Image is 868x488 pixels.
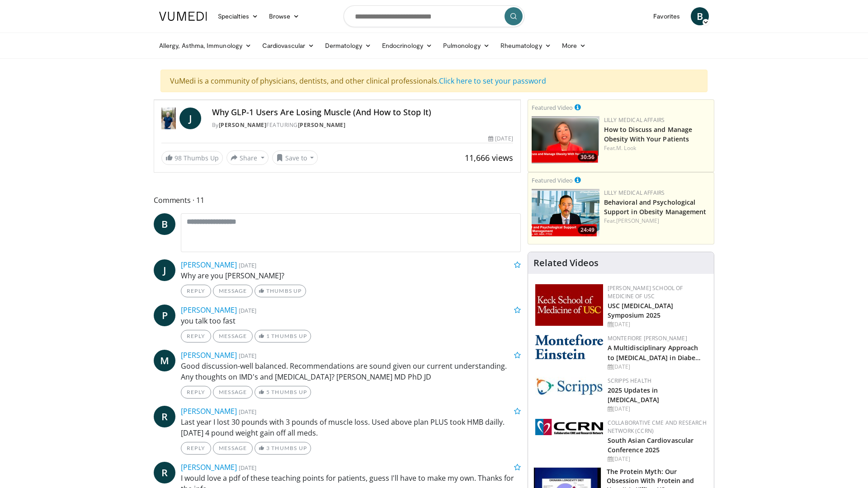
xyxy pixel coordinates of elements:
[239,261,256,269] small: [DATE]
[264,7,305,25] a: Browse
[255,285,306,297] a: Thumbs Up
[161,108,176,129] img: Dr. Jordan Rennicke
[535,284,603,326] img: 7b941f1f-d101-407a-8bfa-07bd47db01ba.png.150x105_q85_autocrop_double_scale_upscale_version-0.2.jpg
[532,189,599,236] img: ba3304f6-7838-4e41-9c0f-2e31ebde6754.png.150x105_q85_crop-smart_upscale.png
[255,442,311,455] a: 3 Thumbs Up
[616,144,636,152] a: M. Look
[266,333,270,339] span: 1
[255,330,311,343] a: 1 Thumbs Up
[691,7,709,25] span: B
[608,455,707,463] div: [DATE]
[181,361,521,382] p: Good discussion-well balanced. Recommendations are sound given our current understanding. Any tho...
[533,258,599,268] h4: Related Videos
[272,150,318,165] button: Save to
[608,334,687,342] a: Montefiore [PERSON_NAME]
[212,7,264,25] a: Specialties
[181,462,237,472] a: [PERSON_NAME]
[488,135,513,143] div: [DATE]
[535,334,603,359] img: b0142b4c-93a1-4b58-8f91-5265c282693c.png.150x105_q85_autocrop_double_scale_upscale_version-0.2.png
[181,305,237,315] a: [PERSON_NAME]
[239,464,256,472] small: [DATE]
[608,436,694,454] a: South Asian Cardiovascular Conference 2025
[213,386,253,399] a: Message
[604,144,710,152] div: Feat.
[535,419,603,435] img: a04ee3ba-8487-4636-b0fb-5e8d268f3737.png.150x105_q85_autocrop_double_scale_upscale_version-0.2.png
[438,37,495,55] a: Pulmonology
[226,150,269,165] button: Share
[608,419,707,435] a: Collaborative CME and Research Network (CCRN)
[532,103,573,112] small: Featured Video
[239,352,256,360] small: [DATE]
[266,445,270,451] span: 3
[154,305,175,326] a: P
[266,389,270,395] span: 5
[608,405,707,413] div: [DATE]
[239,306,256,314] small: [DATE]
[213,330,253,343] a: Message
[578,226,597,234] span: 24:49
[255,386,311,399] a: 5 Thumbs Up
[616,217,659,225] a: [PERSON_NAME]
[604,116,665,124] a: Lilly Medical Affairs
[181,442,211,455] a: Reply
[181,260,237,270] a: [PERSON_NAME]
[532,189,599,236] a: 24:49
[608,386,659,404] a: 2025 Updates in [MEDICAL_DATA]
[298,121,346,129] a: [PERSON_NAME]
[181,350,237,360] a: [PERSON_NAME]
[159,12,207,21] img: VuMedi Logo
[320,37,377,55] a: Dermatology
[212,108,513,117] h4: Why GLP-1 Users Are Losing Muscle (And How to Stop It)
[179,108,201,129] a: J
[495,37,557,55] a: Rheumatology
[154,213,175,235] a: B
[608,284,683,300] a: [PERSON_NAME] School of Medicine of USC
[181,330,211,343] a: Reply
[535,377,603,395] img: c9f2b0b7-b02a-4276-a72a-b0cbb4230bc1.jpg.150x105_q85_autocrop_double_scale_upscale_version-0.2.jpg
[604,189,665,197] a: Lilly Medical Affairs
[154,37,257,55] a: Allergy, Asthma, Immunology
[154,194,521,206] span: Comments 11
[181,315,521,326] p: you talk too fast
[532,116,599,164] a: 30:56
[608,343,701,361] a: A Multidisciplinary Approach to [MEDICAL_DATA] in Diabe…
[604,125,693,143] a: How to Discuss and Manage Obesity With Your Patients
[212,121,513,129] div: By FEATURING
[213,285,253,297] a: Message
[608,363,707,371] div: [DATE]
[219,121,267,129] a: [PERSON_NAME]
[532,116,599,164] img: c98a6a29-1ea0-4bd5-8cf5-4d1e188984a7.png.150x105_q85_crop-smart_upscale.png
[161,151,223,165] a: 98 Thumbs Up
[604,217,710,225] div: Feat.
[181,406,237,416] a: [PERSON_NAME]
[344,5,524,27] input: Search topics, interventions
[239,408,256,416] small: [DATE]
[154,406,175,427] a: R
[257,37,320,55] a: Cardiovascular
[648,7,685,25] a: Favorites
[377,37,438,55] a: Endocrinology
[213,442,253,455] a: Message
[181,417,521,438] p: Last year I lost 30 pounds with 3 pounds of muscle loss. Used above plan PLUS took HMB dailly. [D...
[154,462,175,483] a: R
[154,350,175,371] a: M
[181,285,211,297] a: Reply
[154,259,175,281] span: J
[532,176,573,184] small: Featured Video
[608,301,674,319] a: USC [MEDICAL_DATA] Symposium 2025
[160,70,708,92] div: VuMedi is a community of physicians, dentists, and other clinical professionals.
[578,153,597,161] span: 30:56
[181,386,211,399] a: Reply
[557,37,591,55] a: More
[608,320,707,328] div: [DATE]
[604,198,707,216] a: Behavioral and Psychological Support in Obesity Management
[439,76,546,86] a: Click here to set your password
[181,270,521,281] p: Why are you [PERSON_NAME]?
